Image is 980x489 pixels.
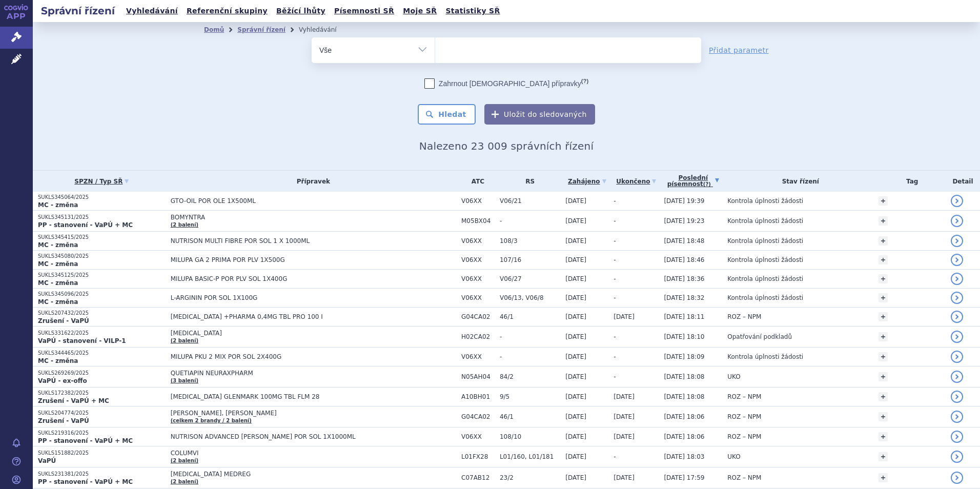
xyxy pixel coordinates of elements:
[456,171,495,192] th: ATC
[614,474,635,481] span: [DATE]
[38,298,78,305] strong: MC - změna
[951,331,963,343] a: detail
[879,293,888,302] a: +
[664,433,704,440] span: [DATE] 18:06
[500,256,560,263] span: 107/16
[461,333,495,340] span: H02CA02
[237,26,285,33] a: Správní řízení
[171,294,427,301] span: L-ARGININ POR SOL 1X100G
[461,197,495,205] span: V06XX
[171,222,198,228] a: (2 balení)
[461,393,495,400] span: A10BH01
[664,453,704,460] span: [DATE] 18:03
[879,352,888,361] a: +
[565,294,586,301] span: [DATE]
[38,221,133,229] strong: PP - stanovení - VaPÚ + MC
[614,217,616,225] span: -
[565,313,586,320] span: [DATE]
[664,333,704,340] span: [DATE] 18:10
[484,104,595,125] button: Uložit do sledovaných
[727,294,803,301] span: Kontrola úplnosti žádosti
[664,275,704,282] span: [DATE] 18:36
[951,254,963,266] a: detail
[614,294,616,301] span: -
[614,333,616,340] span: -
[951,371,963,383] a: detail
[664,474,704,481] span: [DATE] 17:59
[951,451,963,463] a: detail
[38,234,166,241] p: SUKLS345415/2025
[171,214,427,221] span: BOMYNTRA
[38,357,78,364] strong: MC - změna
[461,237,495,244] span: V06XX
[500,294,560,301] span: V06/13, V06/8
[565,393,586,400] span: [DATE]
[171,330,427,337] span: [MEDICAL_DATA]
[664,373,704,380] span: [DATE] 18:08
[664,413,704,420] span: [DATE] 18:06
[500,373,560,380] span: 84/2
[664,256,704,263] span: [DATE] 18:46
[442,4,503,18] a: Statistiky SŘ
[38,390,166,397] p: SUKLS172382/2025
[614,256,616,263] span: -
[38,450,166,457] p: SUKLS151882/2025
[879,332,888,341] a: +
[581,78,588,85] abbr: (?)
[500,453,560,460] span: L01/160, L01/181
[500,413,560,420] span: 46/1
[38,410,166,417] p: SUKLS204774/2025
[951,292,963,304] a: detail
[38,370,166,377] p: SUKLS269269/2025
[38,174,166,189] a: SPZN / Typ SŘ
[951,311,963,323] a: detail
[461,313,495,320] span: G04CA02
[273,4,329,18] a: Běžící lhůty
[171,433,427,440] span: NUTRISON ADVANCED [PERSON_NAME] POR SOL 1X1000ML
[500,313,560,320] span: 46/1
[727,217,803,225] span: Kontrola úplnosti žádosti
[299,22,350,37] li: Vyhledávání
[400,4,440,18] a: Moje SŘ
[879,412,888,421] a: +
[38,330,166,337] p: SUKLS331622/2025
[500,197,560,205] span: V06/21
[171,338,198,343] a: (2 balení)
[171,275,427,282] span: MILUPA BASIC-P POR PLV SOL 1X400G
[495,171,560,192] th: RS
[565,237,586,244] span: [DATE]
[709,45,769,55] a: Přidat parametr
[879,216,888,226] a: +
[727,256,803,263] span: Kontrola úplnosti žádosti
[727,237,803,244] span: Kontrola úplnosti žádosti
[664,294,704,301] span: [DATE] 18:32
[171,471,427,478] span: [MEDICAL_DATA] MEDREG
[461,294,495,301] span: V06XX
[664,197,704,205] span: [DATE] 19:39
[38,194,166,201] p: SUKLS345064/2025
[879,236,888,246] a: +
[727,474,761,481] span: ROZ – NPM
[565,256,586,263] span: [DATE]
[614,413,635,420] span: [DATE]
[951,215,963,227] a: detail
[331,4,397,18] a: Písemnosti SŘ
[873,171,946,192] th: Tag
[38,253,166,260] p: SUKLS345080/2025
[461,474,495,481] span: C07AB12
[171,393,427,400] span: [MEDICAL_DATA] GLENMARK 100MG TBL FLM 28
[951,235,963,247] a: detail
[171,479,198,484] a: (2 balení)
[946,171,980,192] th: Detail
[461,373,495,380] span: N05AH04
[38,279,78,287] strong: MC - změna
[727,333,792,340] span: Opatřování podkladů
[171,450,427,457] span: COLUMVI
[38,337,126,344] strong: VaPÚ - stanovení - VILP-1
[461,256,495,263] span: V06XX
[664,313,704,320] span: [DATE] 18:11
[461,453,495,460] span: L01FX28
[727,373,740,380] span: UKO
[38,272,166,279] p: SUKLS345125/2025
[424,78,588,89] label: Zahrnout [DEMOGRAPHIC_DATA] přípravky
